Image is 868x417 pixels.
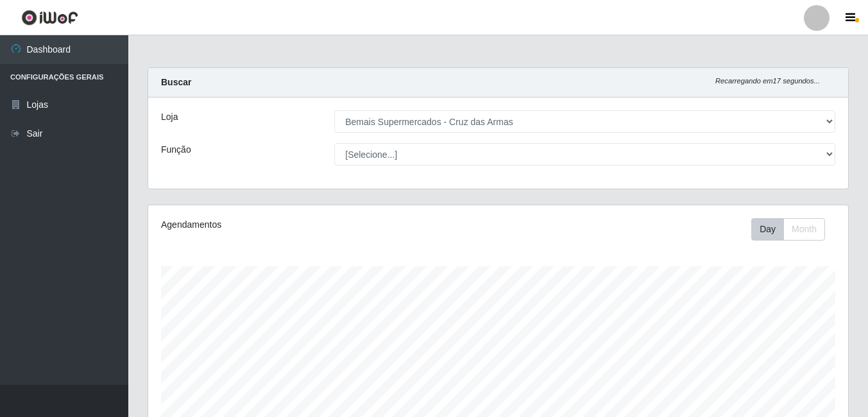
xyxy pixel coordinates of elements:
[751,218,825,241] div: First group
[751,218,835,241] div: Toolbar with button groups
[715,77,820,85] i: Recarregando em 17 segundos...
[783,218,825,241] button: Month
[161,110,178,124] label: Loja
[161,77,191,87] strong: Buscar
[751,218,784,241] button: Day
[161,218,430,232] div: Agendamentos
[21,10,78,26] img: CoreUI Logo
[161,143,191,157] label: Função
